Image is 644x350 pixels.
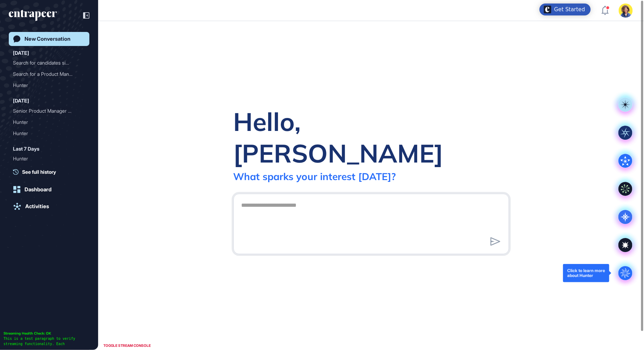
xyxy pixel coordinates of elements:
[13,68,80,80] div: Search for a Product Mana...
[540,4,591,15] div: Open Get Started checklist
[13,128,80,139] div: Hunter
[554,6,585,13] div: Get Started
[25,36,70,42] div: New Conversation
[22,168,56,176] span: See full history
[233,170,396,183] div: What sparks your interest [DATE]?
[13,128,85,139] div: Hunter
[13,97,29,105] div: [DATE]
[13,117,80,128] div: Hunter
[13,49,29,57] div: [DATE]
[13,80,85,91] div: Hunter
[9,32,89,46] a: New Conversation
[544,6,551,13] img: launcher-image-alternative-text
[13,168,89,176] a: See full history
[13,153,80,164] div: Hunter
[233,106,509,169] div: Hello, [PERSON_NAME]
[13,57,85,68] div: Search for candidates similar to Sara Holyavkin
[9,199,89,213] a: Activities
[13,145,39,153] div: Last 7 Days
[13,68,85,80] div: Search for a Product Manager with AI Development Experience in Turkey (3-10 Years Experience)
[9,10,57,21] div: entrapeer-logo
[9,183,89,197] a: Dashboard
[13,105,85,117] div: Senior Product Manager Job Posting for Softtech
[13,153,85,164] div: Hunter
[13,117,85,128] div: Hunter
[13,105,80,117] div: Senior Product Manager Jo...
[567,268,605,278] div: Click to learn more about Hunter
[102,341,152,350] div: TOGGLE STREAM CONSOLE
[13,57,80,68] div: Search for candidates sim...
[13,80,80,91] div: Hunter
[25,186,52,193] div: Dashboard
[619,4,633,18] img: user-avatar
[25,203,49,210] div: Activities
